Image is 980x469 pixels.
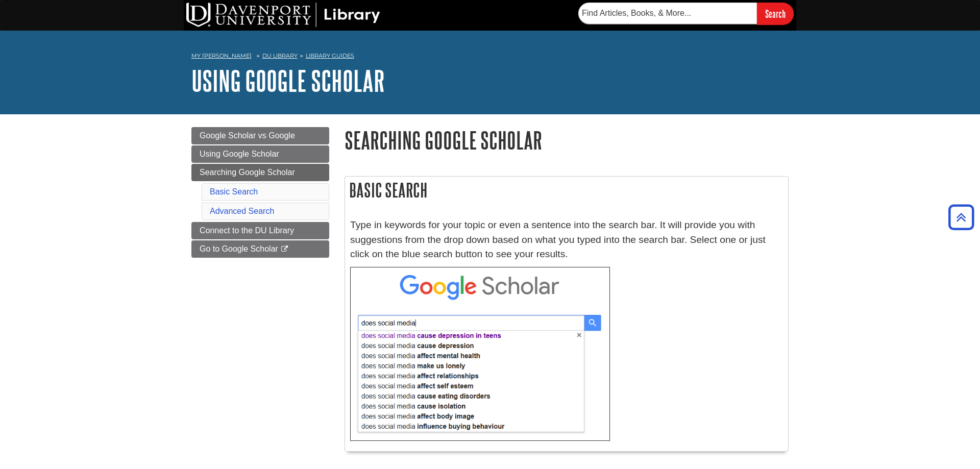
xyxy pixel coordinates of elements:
[262,52,298,59] a: DU Library
[186,3,380,27] img: DU Library
[191,127,329,144] a: Google Scholar vs Google
[191,164,329,181] a: Searching Google Scholar
[350,218,783,262] p: Type in keywords for your topic or even a sentence into the search bar. It will provide you with ...
[191,145,329,163] a: Using Google Scholar
[306,52,354,59] a: Library Guides
[945,210,977,224] a: Back to Top
[757,3,794,24] input: Search
[200,244,278,253] span: Go to Google Scholar
[578,3,757,24] input: Find Articles, Books, & More...
[191,52,252,60] a: My [PERSON_NAME]
[210,187,258,196] a: Basic Search
[191,65,385,96] a: Using Google Scholar
[345,127,789,153] h1: Searching Google Scholar
[350,267,610,441] img: basic search
[200,150,279,158] span: Using Google Scholar
[210,207,274,215] a: Advanced Search
[578,3,794,24] form: Searches DU Library's articles, books, and more
[280,246,289,253] i: This link opens in a new window
[200,226,294,235] span: Connect to the DU Library
[191,127,329,258] div: Guide Page Menu
[345,177,788,204] h2: Basic Search
[191,240,329,258] a: Go to Google Scholar
[191,222,329,239] a: Connect to the DU Library
[191,49,789,65] nav: breadcrumb
[200,168,295,177] span: Searching Google Scholar
[200,131,295,140] span: Google Scholar vs Google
